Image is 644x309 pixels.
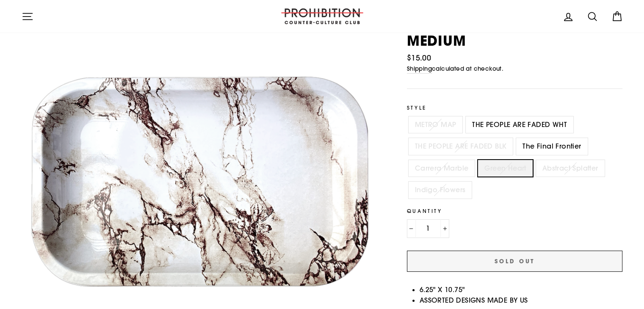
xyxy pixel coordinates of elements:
input: quantity [407,219,449,238]
label: Indigo Flowers [409,182,472,199]
label: Style [407,104,623,112]
label: METRO MAP [409,116,463,133]
button: Sold Out [407,251,623,272]
label: THE PEOPLE ARE FADED BLK [409,138,513,155]
label: Green Heart [478,160,532,177]
label: The Final Frontier [516,138,587,155]
h1: METAL ROLLING TRAY - MEDIUM [407,20,623,48]
li: ASSORTED DESIGNS MADE BY US [420,295,623,306]
label: THE PEOPLE ARE FADED WHT [466,116,573,133]
button: Reduce item quantity by one [407,219,416,238]
button: Increase item quantity by one [440,219,449,238]
img: PROHIBITION COUNTER-CULTURE CLUB [280,8,365,24]
li: 6.25" X 10.75" [420,284,623,295]
label: Abstract Splatter [536,160,605,177]
small: calculated at checkout. [407,64,623,74]
span: Sold Out [495,257,535,265]
span: $15.00 [407,53,431,63]
label: Quantity [407,207,623,215]
a: Shipping [407,64,432,74]
label: Carrera Marble [409,160,475,177]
